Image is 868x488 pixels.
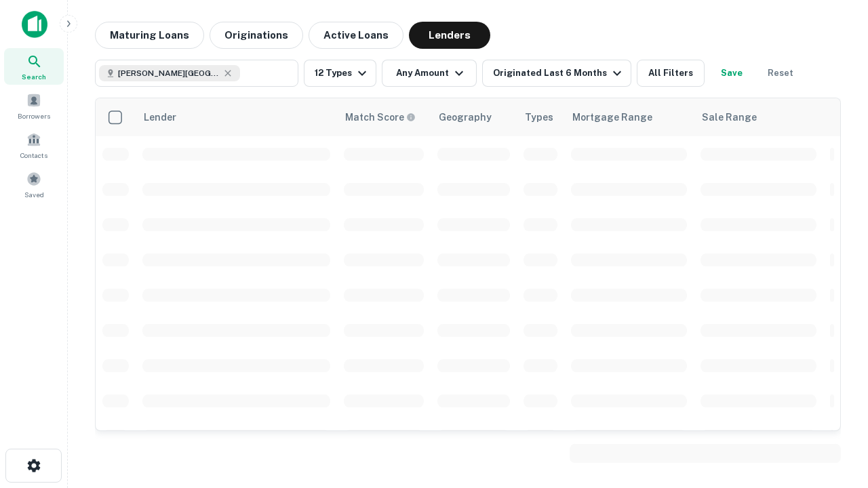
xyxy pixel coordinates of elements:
a: Saved [4,166,64,203]
button: Lenders [409,22,490,49]
button: Save your search to get updates of matches that match your search criteria. [710,60,753,87]
a: Borrowers [4,87,64,124]
span: Contacts [20,150,47,161]
button: All Filters [637,60,705,87]
th: Types [517,98,564,136]
th: Mortgage Range [564,98,694,136]
div: Types [525,109,553,125]
div: Lender [144,109,176,125]
th: Capitalize uses an advanced AI algorithm to match your search with the best lender. The match sco... [337,98,431,136]
span: Borrowers [18,110,50,121]
th: Geography [431,98,517,136]
div: Capitalize uses an advanced AI algorithm to match your search with the best lender. The match sco... [345,110,416,125]
button: Active Loans [309,22,403,49]
button: Originations [210,22,303,49]
span: Search [22,71,46,82]
span: [PERSON_NAME][GEOGRAPHIC_DATA], [GEOGRAPHIC_DATA] [118,67,220,79]
th: Sale Range [694,98,823,136]
a: Search [4,48,64,85]
button: Maturing Loans [95,22,204,49]
div: Mortgage Range [572,109,652,125]
h6: Match Score [345,110,413,125]
iframe: Chat Widget [800,380,868,445]
div: Geography [439,109,492,125]
button: Originated Last 6 Months [482,60,631,87]
div: Sale Range [702,109,757,125]
span: Saved [24,189,44,200]
th: Lender [136,98,337,136]
button: Any Amount [382,60,477,87]
button: Reset [759,60,802,87]
a: Contacts [4,127,64,163]
img: capitalize-icon.png [22,11,47,38]
button: 12 Types [304,60,376,87]
div: Originated Last 6 Months [493,65,625,81]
